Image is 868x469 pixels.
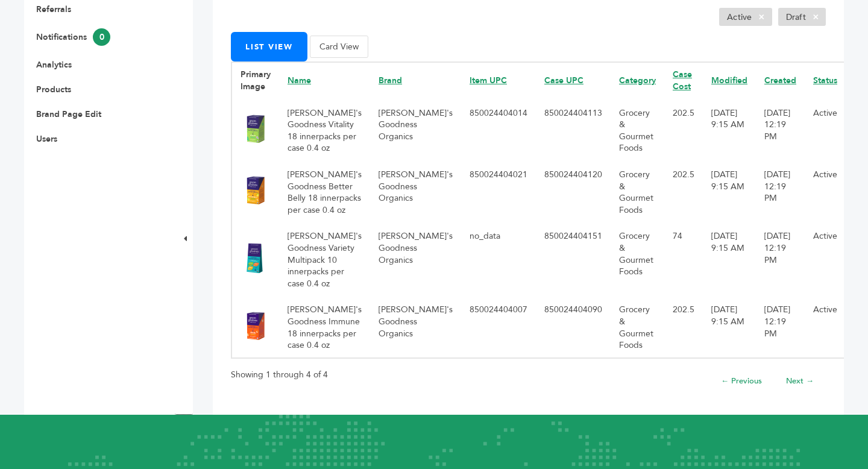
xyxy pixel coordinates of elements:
a: Referrals [36,4,71,15]
img: No Image [241,241,271,274]
td: Active [805,295,846,357]
img: No Image [241,173,271,206]
td: 850024404151 [536,222,611,295]
a: Case Cost [673,69,692,92]
a: Next → [786,376,814,386]
th: Primary Image [231,62,279,98]
td: [PERSON_NAME]'s Goodness Organics [370,99,461,160]
td: [PERSON_NAME]'s Goodness Better Belly 18 innerpacks per case 0.4 oz [279,160,370,222]
td: Active [805,222,846,295]
a: Modified [711,75,747,86]
a: Products [36,84,71,95]
td: Grocery & Gourmet Foods [611,222,664,295]
a: Category [619,75,656,86]
p: Showing 1 through 4 of 4 [231,368,328,382]
td: [DATE] 12:19 PM [756,295,805,357]
td: [DATE] 9:15 AM [703,99,756,160]
td: 850024404021 [461,160,536,222]
button: Card View [310,36,368,58]
td: [PERSON_NAME]'s Goodness Organics [370,160,461,222]
td: 850024404007 [461,295,536,357]
td: Active [805,99,846,160]
td: 850024404120 [536,160,611,222]
td: [DATE] 9:15 AM [703,160,756,222]
a: Created [764,75,796,86]
td: 74 [664,222,703,295]
td: [PERSON_NAME]'s Goodness Organics [370,222,461,295]
a: Item UPC [470,75,507,86]
a: Case UPC [544,75,583,86]
td: [PERSON_NAME]'s Goodness Immune 18 innerpacks per case 0.4 oz [279,295,370,357]
td: 850024404113 [536,99,611,160]
td: [PERSON_NAME]'s Goodness Vitality 18 innerpacks per case 0.4 oz [279,99,370,160]
img: No Image [241,309,271,341]
td: Grocery & Gourmet Foods [611,160,664,222]
td: [PERSON_NAME]'s Goodness Organics [370,295,461,357]
a: Users [36,133,57,145]
td: 202.5 [664,99,703,160]
td: [DATE] 12:19 PM [756,99,805,160]
a: ← Previous [721,376,762,386]
a: Name [288,75,311,86]
span: × [752,10,772,24]
img: No Image [241,112,271,144]
td: 850024404090 [536,295,611,357]
td: Grocery & Gourmet Foods [611,99,664,160]
li: Active [719,8,772,26]
button: List View [231,32,307,61]
td: 202.5 [664,295,703,357]
td: [DATE] 12:19 PM [756,222,805,295]
td: [DATE] 12:19 PM [756,160,805,222]
td: [PERSON_NAME]'s Goodness Variety Multipack 10 innerpacks per case 0.4 oz [279,222,370,295]
a: Status [813,75,837,86]
a: Analytics [36,59,72,71]
a: Notifications0 [36,31,110,43]
td: Grocery & Gourmet Foods [611,295,664,357]
td: no_data [461,222,536,295]
span: × [806,10,826,24]
td: [DATE] 9:15 AM [703,295,756,357]
li: Draft [778,8,826,26]
td: Active [805,160,846,222]
td: 202.5 [664,160,703,222]
span: 0 [93,28,110,46]
a: Brand Page Edit [36,109,101,120]
a: Brand [379,75,402,86]
td: 850024404014 [461,99,536,160]
td: [DATE] 9:15 AM [703,222,756,295]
